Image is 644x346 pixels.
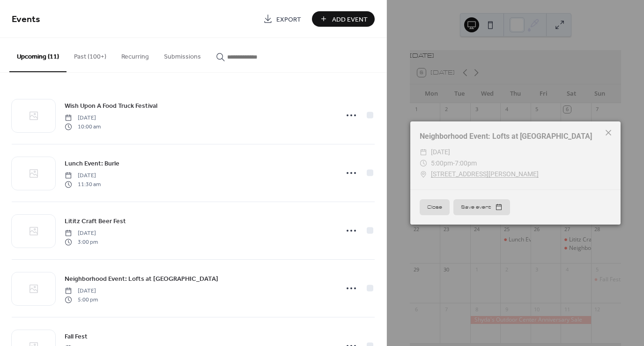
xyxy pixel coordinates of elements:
[65,122,101,131] span: 10:00 am
[65,101,157,111] span: Wish Upon A Food Truck Festival
[65,180,101,188] span: 11:30 am
[156,38,208,71] button: Submissions
[65,295,98,304] span: 5:00 pm
[65,216,126,226] a: Lititz Craft Beer Fest
[65,158,119,169] a: Lunch Event: Burle
[65,274,218,284] span: Neighborhood Event: Lofts at [GEOGRAPHIC_DATA]
[65,287,98,295] span: [DATE]
[65,229,98,238] span: [DATE]
[9,38,67,72] button: Upcoming (11)
[65,332,88,342] span: Fall Fest
[65,238,98,246] span: 3:00 pm
[256,11,308,27] a: Export
[65,114,101,122] span: [DATE]
[65,273,218,284] a: Neighborhood Event: Lofts at [GEOGRAPHIC_DATA]
[455,159,477,167] span: 7:00pm
[65,172,101,180] span: [DATE]
[420,147,427,158] div: ​
[420,199,450,215] button: Close
[453,199,510,215] button: Save event
[67,38,114,71] button: Past (100+)
[453,159,455,167] span: -
[65,217,126,226] span: Lititz Craft Beer Fest
[114,38,156,71] button: Recurring
[431,169,539,180] a: [STREET_ADDRESS][PERSON_NAME]
[420,169,427,180] div: ​
[276,15,301,24] span: Export
[312,11,375,27] button: Add Event
[410,131,621,142] div: Neighborhood Event: Lofts at [GEOGRAPHIC_DATA]
[65,331,88,342] a: Fall Fest
[431,147,450,158] span: [DATE]
[65,159,119,169] span: Lunch Event: Burle
[332,15,368,24] span: Add Event
[65,100,157,111] a: Wish Upon A Food Truck Festival
[12,10,40,29] span: Events
[431,159,453,167] span: 5:00pm
[420,158,427,169] div: ​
